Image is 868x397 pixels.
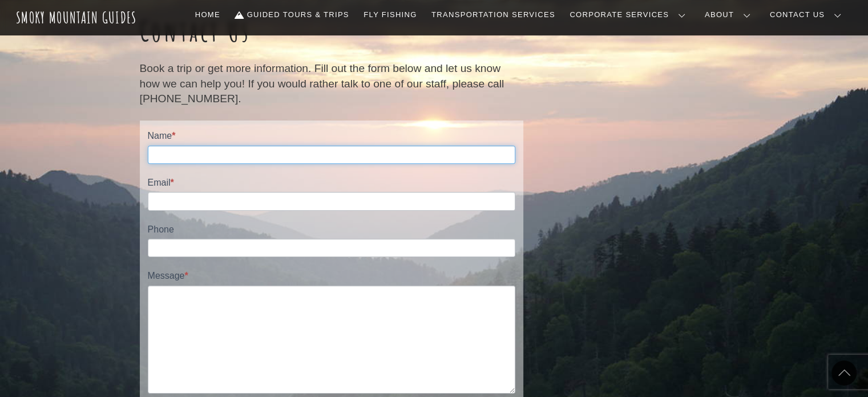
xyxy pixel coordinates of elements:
a: Corporate Services [565,3,695,27]
label: Email [148,175,515,192]
a: About [700,3,760,27]
label: Name [148,129,515,145]
label: Message [148,268,515,285]
a: Contact Us [765,3,850,27]
h1: Contact Us [140,15,523,48]
p: Book a trip or get more information. Fill out the form below and let us know how we can help you!... [140,61,523,106]
a: Fly Fishing [359,3,421,27]
a: Transportation Services [427,3,559,27]
a: Home [191,3,225,27]
a: Guided Tours & Trips [231,3,354,27]
a: Smoky Mountain Guides [16,8,137,27]
label: Phone [148,222,515,239]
